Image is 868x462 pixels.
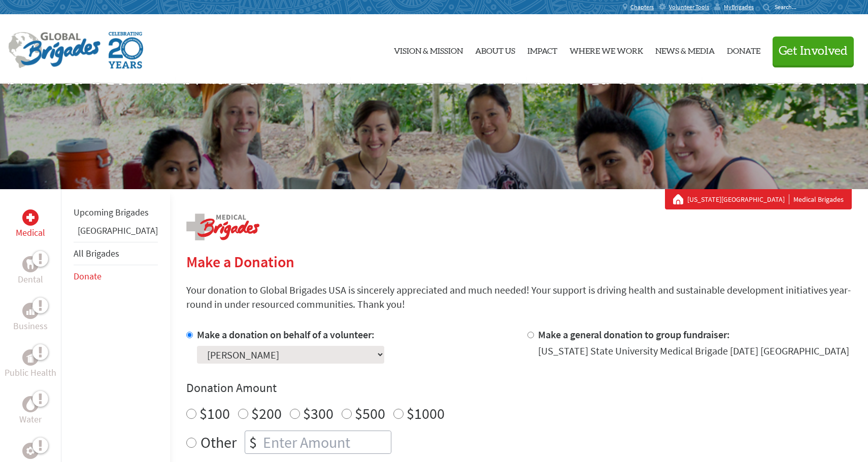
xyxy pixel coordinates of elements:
p: Public Health [5,366,56,380]
label: Make a general donation to group fundraiser: [538,328,730,341]
h4: Donation Amount [186,380,852,396]
label: $300 [303,404,333,423]
span: Volunteer Tools [669,3,709,11]
span: Get Involved [779,45,848,57]
a: News & Media [655,23,715,76]
li: Donate [74,265,158,288]
p: Business [13,319,48,333]
a: DentalDental [18,256,43,287]
div: Business [22,303,39,319]
a: Donate [74,270,102,282]
img: logo-medical.png [186,214,259,240]
li: Upcoming Brigades [74,201,158,224]
li: All Brigades [74,242,158,265]
span: MyBrigades [724,3,754,11]
a: Where We Work [570,23,643,76]
p: Dental [18,272,43,287]
img: Dental [26,259,35,269]
img: Medical [26,214,35,222]
div: Medical Brigades [673,194,844,204]
p: Your donation to Global Brigades USA is sincerely appreciated and much needed! Your support is dr... [186,283,852,311]
a: [US_STATE][GEOGRAPHIC_DATA] [687,194,789,204]
label: $1000 [407,404,445,423]
a: About Us [475,23,515,76]
label: Other [201,431,237,454]
a: Donate [727,23,760,76]
label: $200 [251,404,282,423]
a: Upcoming Brigades [74,206,149,218]
a: WaterWater [19,396,42,427]
div: $ [245,431,261,453]
a: BusinessBusiness [13,303,48,333]
input: Enter Amount [261,431,391,453]
a: [GEOGRAPHIC_DATA] [78,225,158,236]
div: Dental [22,256,39,272]
img: Public Health [26,352,35,363]
div: Public Health [22,349,39,366]
img: Water [26,398,35,410]
span: Chapters [630,3,654,11]
li: Guatemala [74,224,158,242]
button: Get Involved [773,37,854,65]
img: Global Brigades Celebrating 20 Years [109,32,143,68]
img: Business [26,307,35,315]
img: Global Brigades Logo [8,32,101,68]
a: MedicalMedical [16,209,45,240]
p: Water [19,412,42,427]
a: All Brigades [74,247,119,259]
a: Public HealthPublic Health [5,349,56,380]
img: Engineering [26,447,35,455]
label: $100 [199,404,230,423]
p: Medical [16,226,45,240]
a: Impact [527,23,557,76]
label: Make a donation on behalf of a volunteer: [197,328,375,341]
label: $500 [355,404,385,423]
a: Vision & Mission [394,23,463,76]
div: Water [22,396,39,412]
div: Engineering [22,443,39,459]
div: [US_STATE] State University Medical Brigade [DATE] [GEOGRAPHIC_DATA] [538,344,849,358]
h2: Make a Donation [186,253,852,271]
input: Search... [775,3,804,11]
div: Medical [22,209,39,226]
